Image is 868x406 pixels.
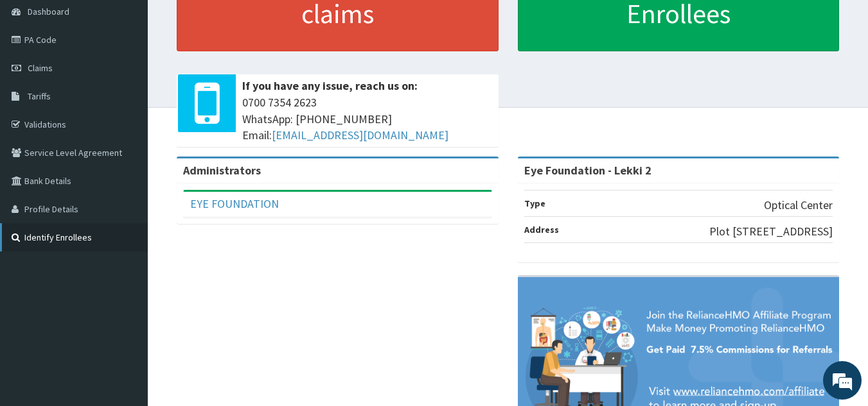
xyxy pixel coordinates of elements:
[524,224,559,235] b: Address
[242,78,418,93] b: If you have any issue, reach us on:
[28,90,51,102] span: Tariffs
[28,6,69,17] span: Dashboard
[272,128,448,142] a: [EMAIL_ADDRESS][DOMAIN_NAME]
[28,62,53,74] span: Claims
[524,163,651,178] strong: Eye Foundation - Lekki 2
[190,196,279,211] a: EYE FOUNDATION
[709,223,833,240] p: Plot [STREET_ADDRESS]
[764,197,833,214] p: Optical Center
[524,198,545,209] b: Type
[183,163,261,178] b: Administrators
[242,94,492,144] span: 0700 7354 2623 WhatsApp: [PHONE_NUMBER] Email:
